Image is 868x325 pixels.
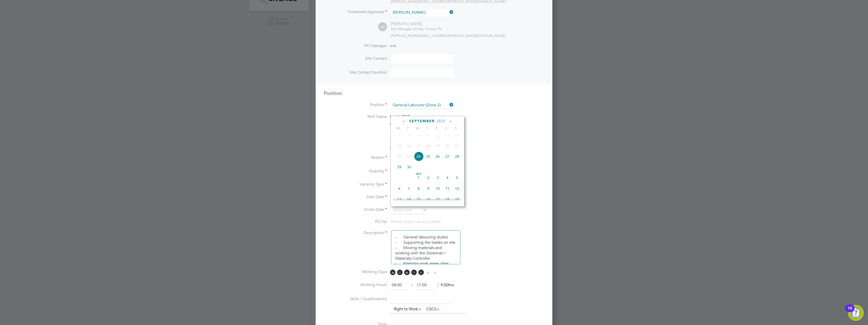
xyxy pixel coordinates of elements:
span: 19 [433,141,443,151]
span: 13 [443,130,452,140]
span: 14 [404,194,414,204]
span: n/a [390,43,396,48]
span: 7 [404,184,414,193]
label: PO No [324,219,387,225]
span: 30 [404,162,414,172]
span: GK [378,23,387,31]
span: 2 [423,173,433,182]
span: 29 [395,162,404,172]
span: 15 [395,141,404,151]
span: Please select vacancy dates [391,219,441,224]
span: 21 [452,141,462,151]
div: Vistry Group Plc [391,27,442,31]
input: Search for... [391,101,453,109]
span: 11 [423,130,433,140]
span: T [403,126,413,131]
span: 12 [433,130,443,140]
li: CSCS [424,306,442,313]
label: Reason [324,155,387,160]
span: 14 [452,130,462,140]
label: Position [324,102,387,108]
span: 10 [433,184,443,193]
span: 19 [452,194,462,204]
span: 25 [423,152,433,161]
span: 17 [433,194,443,204]
span: 8 [414,184,423,193]
div: 10 [848,308,852,315]
span: Inside IR35 [390,114,410,119]
span: 17 [414,141,423,151]
label: Working Days [324,269,387,275]
span: 5 [452,173,462,182]
span: F [418,270,424,275]
input: 08:00 [390,281,409,290]
label: Finish Date [324,207,387,212]
label: PO Manager [324,43,387,49]
span: T [422,126,432,131]
span: 18 [423,141,433,151]
span: Oct [414,173,423,175]
span: T [397,270,403,275]
label: Vacancy Type [324,182,387,187]
span: 28 [452,152,462,161]
span: W [413,126,422,131]
span: Site Manager at [391,27,416,31]
span: S [432,270,438,275]
span: 8 [395,130,404,140]
span: M [393,126,403,131]
strong: Status Determination Statement [390,122,436,126]
span: 9.00hrs [438,282,454,288]
span: 26 [433,152,443,161]
label: Site Contact [324,56,387,61]
span: T [411,270,417,275]
input: Select one [391,207,427,214]
span: 4 [443,173,452,182]
span: 11 [443,184,452,193]
span: The status determination for this position can be updated after creating the vacancy [389,140,458,149]
span: 20 [443,141,452,151]
span: 18 [443,194,452,204]
span: S [451,126,461,131]
input: 17:00 [415,281,434,290]
span: ‐ [410,282,414,288]
a: x [437,306,440,312]
label: Description [324,230,387,236]
span: S [425,270,431,275]
label: Site Contact Number [324,70,387,75]
li: Right to Work [392,306,424,313]
span: M [390,270,396,275]
label: Quantity [324,169,387,174]
span: F [432,126,441,131]
span: 3 [433,173,443,182]
span: W [404,270,410,275]
span: 27 [443,152,452,161]
label: Working Hours [324,282,387,288]
a: x [418,306,422,312]
span: S [441,126,451,131]
span: 1 [414,173,423,182]
button: Open Resource Center, 10 new notifications [848,305,864,321]
span: 9 [404,130,414,140]
label: Start Date [324,194,387,200]
span: [PERSON_NAME][EMAIL_ADDRESS][PERSON_NAME][DOMAIN_NAME] [391,33,506,38]
span: 16 [404,141,414,151]
span: 15 [414,194,423,204]
label: Skills / Qualifications [324,296,387,302]
label: IR35 Status [324,114,387,119]
span: 12 [452,184,462,193]
input: Search for... [391,9,453,16]
span: September [409,119,435,123]
label: Timesheet Approver [324,9,387,15]
h3: Position [324,90,544,96]
span: 22 [395,152,404,161]
span: 13 [395,194,404,204]
span: 23 [404,152,414,161]
span: 6 [395,184,404,193]
span: 10 [414,130,423,140]
span: 2025 [437,119,446,123]
div: [PERSON_NAME] [391,21,442,27]
span: 9 [423,184,433,193]
span: 16 [423,194,433,204]
span: 24 [414,152,423,161]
